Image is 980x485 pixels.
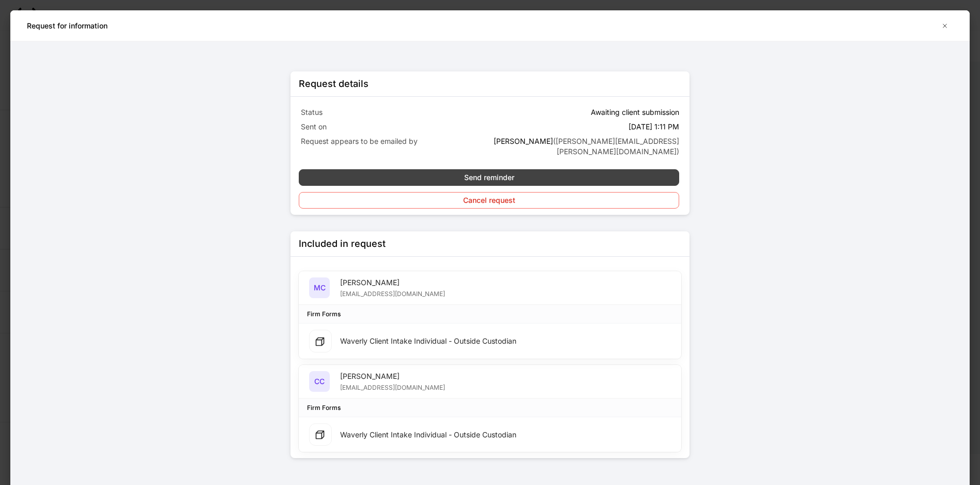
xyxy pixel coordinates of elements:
[629,122,679,132] p: [DATE] 1:11 PM
[301,136,488,146] p: Request appears to be emailed by
[299,238,386,250] div: Included in request
[299,192,679,209] button: Cancel request
[314,283,326,293] h5: MC
[553,137,679,156] span: ( [PERSON_NAME][EMAIL_ADDRESS][PERSON_NAME][DOMAIN_NAME] )
[340,381,445,392] div: [EMAIL_ADDRESS][DOMAIN_NAME]
[307,309,341,319] div: Firm Forms
[340,288,445,298] div: [EMAIL_ADDRESS][DOMAIN_NAME]
[464,172,514,183] div: Send reminder
[314,376,325,387] h5: CC
[299,169,679,186] button: Send reminder
[301,122,488,132] p: Sent on
[307,403,341,413] div: Firm Forms
[340,371,445,381] div: [PERSON_NAME]
[301,107,488,117] p: Status
[591,107,679,117] p: Awaiting client submission
[340,277,445,288] div: [PERSON_NAME]
[299,78,369,90] div: Request details
[492,136,679,157] p: [PERSON_NAME]
[340,430,516,440] div: Waverly Client Intake Individual - Outside Custodian
[27,21,108,31] h5: Request for information
[463,195,515,205] div: Cancel request
[340,336,516,346] div: Waverly Client Intake Individual - Outside Custodian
